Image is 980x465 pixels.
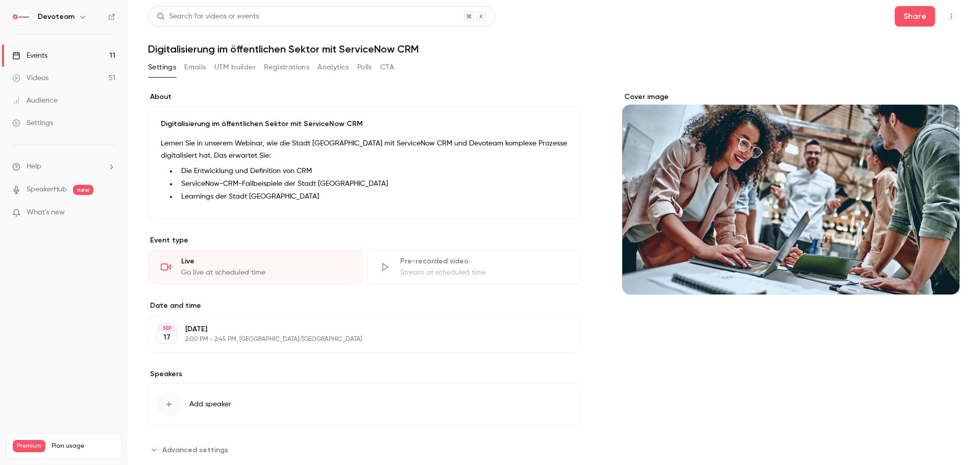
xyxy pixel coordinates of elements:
div: Stream at scheduled time [400,267,569,278]
p: Lernen Sie in unserem Webinar, wie die Stadt [GEOGRAPHIC_DATA] mit ServiceNow CRM und Devoteam ko... [161,137,569,162]
li: Die Entwicklung und Definition von CRM [177,166,569,177]
div: Events [12,51,47,61]
div: Pre-recorded videoStream at scheduled time [367,250,582,284]
span: Add speaker [189,399,231,409]
label: Cover image [622,92,960,102]
h1: Digitalisierung im öffentlichen Sektor mit ServiceNow CRM [148,43,960,55]
li: ServiceNow-CRM-Fallbeispiele der Stadt [GEOGRAPHIC_DATA] [177,179,569,189]
label: Date and time [148,301,581,311]
span: What's new [27,207,65,218]
iframe: Noticeable Trigger [103,208,115,217]
a: SpeakerHub [27,184,67,195]
h6: Devoteam [38,12,75,22]
span: Advanced settings [162,445,228,455]
div: SEP [158,325,176,332]
div: Videos [12,73,48,83]
button: Emails [184,59,206,76]
div: Pre-recorded video [400,256,569,266]
li: help-dropdown-opener [12,161,115,172]
button: Advanced settings [148,442,234,458]
div: Settings [12,118,53,128]
p: Digitalisierung im öffentlichen Sektor mit ServiceNow CRM [161,119,569,129]
span: Help [27,161,41,172]
div: Go live at scheduled time [181,267,350,278]
p: [DATE] [185,324,527,334]
div: Search for videos or events [157,11,259,22]
div: Audience [12,95,58,106]
section: Advanced settings [148,442,581,458]
button: CTA [380,59,394,76]
button: Add speaker [148,383,581,425]
span: new [73,185,93,195]
img: Devoteam [13,9,29,25]
p: Event type [148,235,581,246]
button: Analytics [317,59,349,76]
button: Share [895,6,935,27]
div: Live [181,256,350,266]
label: Speakers [148,369,581,379]
button: Settings [148,59,176,76]
li: Learnings der Stadt [GEOGRAPHIC_DATA] [177,191,569,202]
div: LiveGo live at scheduled time [148,250,363,284]
span: Premium [13,440,45,452]
button: Registrations [264,59,309,76]
span: Plan usage [52,442,115,450]
button: Polls [357,59,372,76]
section: Cover image [622,92,960,295]
p: 2:00 PM - 2:45 PM, [GEOGRAPHIC_DATA]/[GEOGRAPHIC_DATA] [185,335,527,344]
button: UTM builder [214,59,256,76]
p: 17 [163,332,170,342]
label: About [148,92,581,102]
